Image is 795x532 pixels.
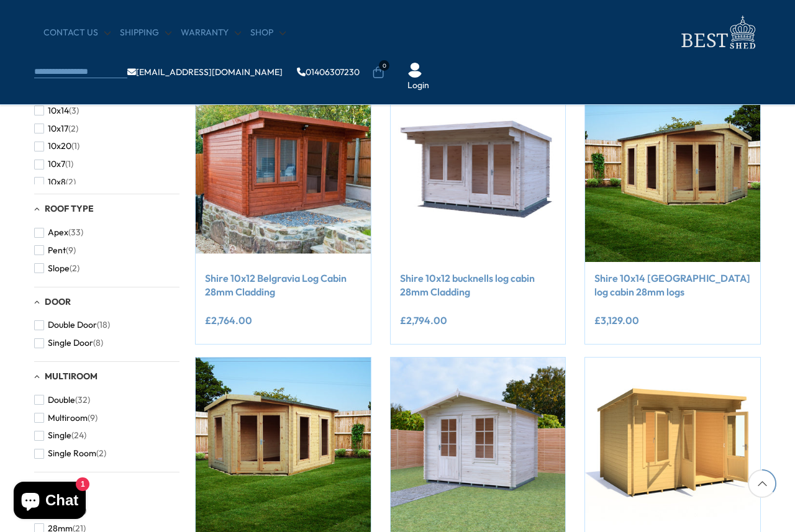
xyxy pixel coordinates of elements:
[69,106,79,116] span: (3)
[97,320,110,330] span: (18)
[45,371,98,382] span: Multiroom
[48,177,66,187] span: 10x8
[48,320,97,330] span: Double Door
[48,338,93,348] span: Single Door
[96,448,106,459] span: (2)
[48,448,96,459] span: Single Room
[34,426,86,444] button: Single
[88,413,98,423] span: (9)
[594,315,639,325] ins: £3,129.00
[34,259,79,277] button: Slope
[68,227,83,238] span: (33)
[10,482,89,522] inbox-online-store-chat: Shopify online store chat
[585,87,760,262] img: Shire 10x14 Lambridge Corner log cabin 28mm logs - Best Shed
[34,316,110,334] button: Double Door
[34,102,79,120] button: 10x14
[45,296,71,307] span: Door
[48,395,75,405] span: Double
[120,27,171,39] a: Shipping
[43,27,111,39] a: CONTACT US
[34,334,103,352] button: Single Door
[71,430,86,441] span: (24)
[196,87,371,262] img: Shire 10x12 Belgravia Log Cabin 19mm Cladding - Best Shed
[48,141,71,151] span: 10x20
[205,271,361,299] a: Shire 10x12 Belgravia Log Cabin 28mm Cladding
[34,223,83,241] button: Apex
[48,227,68,238] span: Apex
[34,391,90,409] button: Double
[45,203,94,214] span: Roof Type
[48,124,68,134] span: 10x17
[594,271,751,299] a: Shire 10x14 [GEOGRAPHIC_DATA] log cabin 28mm logs
[34,409,98,427] button: Multiroom
[407,79,429,92] a: Login
[34,120,78,138] button: 10x17
[181,27,241,39] a: Warranty
[70,263,79,274] span: (2)
[93,338,103,348] span: (8)
[71,141,79,151] span: (1)
[34,444,106,462] button: Single Room
[34,155,73,173] button: 10x7
[45,481,83,492] span: Log Size
[68,124,78,134] span: (2)
[34,173,76,191] button: 10x8
[391,87,566,262] img: Shire 10x12 bucknells log cabin 28mm Cladding - Best Shed
[48,159,65,169] span: 10x7
[65,159,73,169] span: (1)
[674,12,761,53] img: logo
[48,106,69,116] span: 10x14
[48,263,70,274] span: Slope
[372,66,384,79] a: 0
[48,430,71,441] span: Single
[34,241,76,259] button: Pent
[66,245,76,256] span: (9)
[205,315,252,325] ins: £2,764.00
[379,60,389,71] span: 0
[400,271,556,299] a: Shire 10x12 bucknells log cabin 28mm Cladding
[48,413,88,423] span: Multiroom
[66,177,76,187] span: (2)
[75,395,90,405] span: (32)
[297,68,360,76] a: 01406307230
[127,68,283,76] a: [EMAIL_ADDRESS][DOMAIN_NAME]
[407,63,422,78] img: User Icon
[48,245,66,256] span: Pent
[250,27,286,39] a: Shop
[400,315,447,325] ins: £2,794.00
[34,137,79,155] button: 10x20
